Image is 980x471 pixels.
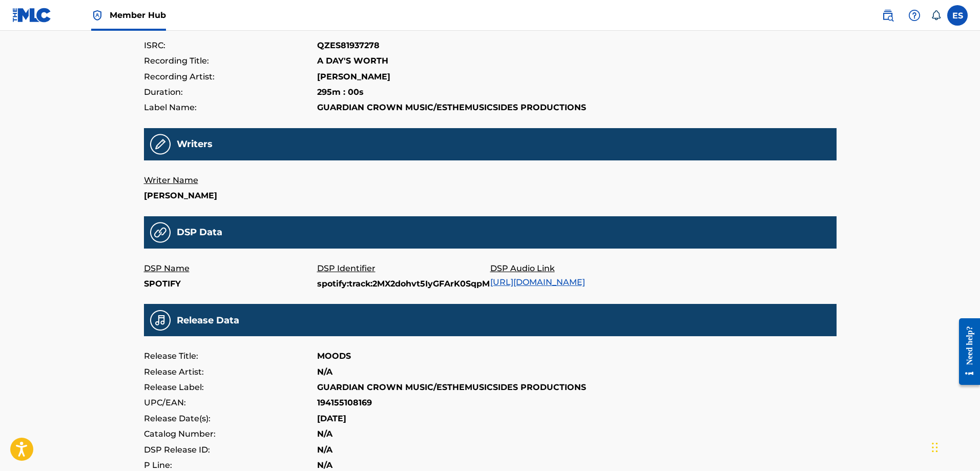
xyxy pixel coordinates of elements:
p: MOODS [317,349,351,364]
span: Member Hub [110,9,166,21]
p: N/A [317,442,332,458]
p: QZES81937278 [317,38,380,53]
img: 31a9e25fa6e13e71f14b.png [150,222,171,243]
div: Drag [932,432,938,463]
a: [URL][DOMAIN_NAME] [490,277,585,287]
div: Help [904,5,925,26]
p: 295m : 00s [317,85,364,100]
img: MLC Logo [12,8,52,23]
p: ISRC: [144,38,317,53]
p: Release Title: [144,349,317,364]
p: Recording Artist: [144,69,317,85]
p: A DAY'S WORTH [317,53,388,69]
p: GUARDIAN CROWN MUSIC/ESTHEMUSICSIDES PRODUCTIONS [317,100,586,115]
p: 194155108169 [317,395,372,411]
p: DSP Identifier [317,261,490,276]
p: DSP Audio Link [490,261,663,276]
p: DSP Release ID: [144,442,317,458]
p: Release Artist: [144,364,317,380]
h5: Release Data [177,315,239,326]
p: Duration: [144,85,317,100]
p: N/A [317,364,332,380]
h5: DSP Data [177,227,222,238]
p: [DATE] [317,411,346,426]
img: Top Rightsholder [91,9,103,22]
p: Label Name: [144,100,317,115]
p: Recording Title: [144,53,317,69]
h5: Writers [177,138,213,150]
iframe: Resource Center [951,311,980,393]
p: Writer Name [144,173,317,188]
div: User Menu [947,5,968,26]
a: Public Search [878,5,898,26]
p: Catalog Number: [144,426,317,442]
img: help [908,9,921,22]
p: [PERSON_NAME] [317,69,390,85]
p: [PERSON_NAME] [144,188,317,203]
p: Release Date(s): [144,411,317,426]
p: N/A [317,426,332,442]
p: GUARDIAN CROWN MUSIC/ESTHEMUSICSIDES PRODUCTIONS [317,380,586,395]
p: DSP Name [144,261,317,276]
div: Notifications [931,10,941,21]
img: search [882,9,894,22]
p: Release Label: [144,380,317,395]
img: Recording Writers [150,134,171,155]
p: spotify:track:2MX2dohvt5IyGFArK0SqpM [317,276,490,292]
p: UPC/EAN: [144,395,317,411]
img: 75424d043b2694df37d4.png [150,310,171,331]
iframe: Chat Widget [929,422,980,471]
p: SPOTIFY [144,276,317,292]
